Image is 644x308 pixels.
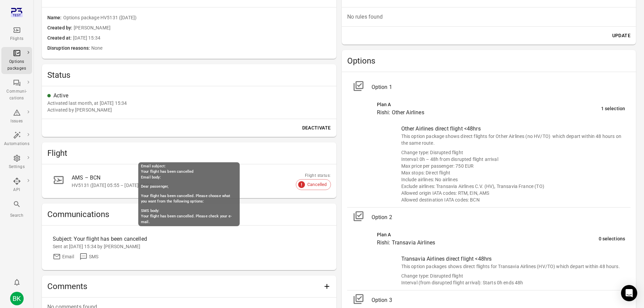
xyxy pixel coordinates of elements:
[401,149,625,156] div: Change type: Disrupted flight
[53,243,326,250] div: Sent at [DATE] 15:34 by [PERSON_NAME]
[1,129,32,149] a: Automations
[1,24,32,44] a: Flights
[4,58,29,72] div: Options packages
[47,148,331,159] h2: Flight
[401,190,625,196] div: Allowed origin IATA codes: RTM, EIN, AMS
[401,263,625,270] div: This option packages shows direct flights for Transavia Airlines (HV/TO) which depart within 48 h...
[4,88,29,102] div: Communi-cations
[4,212,29,219] div: Search
[10,276,24,289] button: Notifications
[141,208,237,214] div: SMS body:
[89,253,98,260] div: SMS
[1,77,32,104] a: Communi-cations
[401,163,625,169] div: Max price per passenger: 750 EUR
[296,172,331,179] div: Flight status:
[53,235,257,243] div: Subject: Your flight has been cancelled
[300,122,334,134] button: Deactivate
[74,24,331,32] span: [PERSON_NAME]
[62,253,74,260] div: Email
[1,175,32,195] a: API
[304,181,330,188] span: Cancelled
[47,100,127,106] div: Activated last month, at [DATE] 15:34
[372,296,625,304] div: Option 3
[72,174,315,182] div: AMS – BCN
[47,170,331,193] a: AMS – BCNHV5131 ([DATE] 05:55 – [DATE] 08:05)
[601,105,625,113] div: 1 selection
[47,24,74,32] span: Created by
[141,175,237,181] div: Email body:
[347,55,631,66] h2: Options
[377,109,601,117] div: Rishi: Other Airlines
[7,289,26,308] button: Bela Kanchan
[610,29,633,42] button: Update
[372,213,625,221] div: Option 2
[401,273,625,279] div: Change type: Disrupted flight
[91,45,331,52] span: None
[377,101,601,109] div: Plan A
[347,13,631,21] p: No rules found
[47,106,112,113] div: Activated by [PERSON_NAME]
[4,141,29,147] div: Automations
[401,169,625,176] div: Max stops: Direct flight
[47,209,331,220] h2: Communications
[621,285,637,301] div: Open Intercom Messenger
[73,34,331,42] span: [DATE] 15:34
[377,239,599,247] div: Rishi: Transavia Airlines
[401,183,625,190] div: Exclude airlines: Transavia Airlines C.V. (HV), Transavia France (TO)
[53,92,331,100] div: Active
[63,14,331,22] span: Options package HV5131 ([DATE])
[10,292,24,305] div: BK
[4,164,29,170] div: Settings
[401,156,625,163] div: Interval: 0h – 48h from disrupted flight arrival
[141,164,237,169] div: Email subject:
[401,125,625,133] div: Other Airlines direct flight <48hrs
[47,34,73,42] span: Created at
[1,152,32,172] a: Settings
[141,184,237,190] p: Dear passenger,
[401,255,625,263] div: Transavia Airlines direct flight <48hrs
[599,235,625,243] div: 0 selections
[1,198,32,221] button: Search
[141,214,237,225] div: Your flight has been cancelled. Please check your e-mail.
[1,106,32,127] a: Issues
[4,187,29,193] div: API
[47,45,91,52] span: Disruption reasons
[401,279,625,286] div: Interval (from disrupted flight arrival): Starts 0h ends 48h
[72,182,315,189] div: HV5131 ([DATE] 05:55 – [DATE] 08:05)
[4,118,29,125] div: Issues
[372,83,625,91] div: Option 1
[377,231,599,239] div: Plan A
[401,176,625,183] div: Include airlines: No airlines
[141,169,237,175] div: Your flight has been cancelled
[401,133,625,146] div: This option package shows direct flights for Other Airlines (no HV/TO) which depart within 48 hou...
[47,70,331,80] h2: Status
[47,231,331,265] a: Subject: Your flight has been cancelledSent at [DATE] 15:34 by [PERSON_NAME]EmailSMS
[47,14,63,22] span: Name
[47,281,320,292] h2: Comments
[141,193,237,205] p: Your flight has been cancelled. Please choose what you want from the following options:
[4,35,29,42] div: Flights
[401,196,625,203] div: Allowed destination IATA codes: BCN
[1,47,32,74] a: Options packages
[320,280,334,293] button: Add comment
